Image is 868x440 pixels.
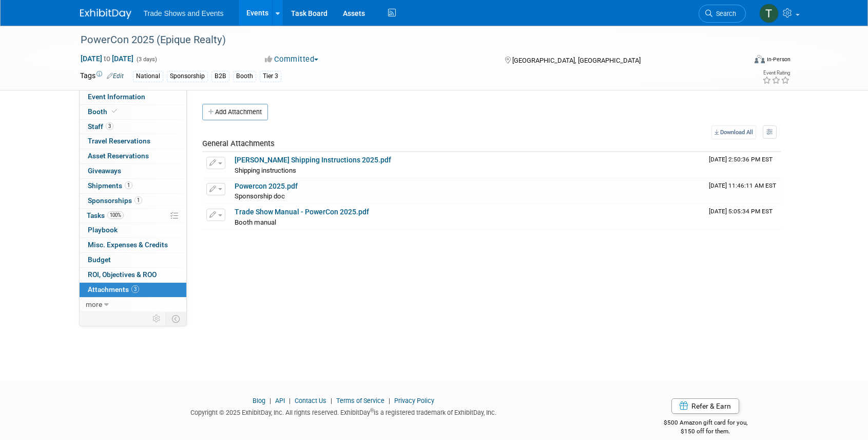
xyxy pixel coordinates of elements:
a: API [275,397,285,405]
span: Asset Reservations [88,152,149,160]
span: Shipments [88,181,132,190]
a: more [80,298,186,312]
span: Tasks [87,211,124,219]
span: Upload Timestamp [709,156,773,163]
span: Upload Timestamp [709,208,773,215]
span: Trade Shows and Events [144,9,224,17]
a: Playbook [80,223,186,237]
a: Giveaways [80,164,186,178]
div: Copyright © 2025 ExhibitDay, Inc. All rights reserved. ExhibitDay is a registered trademark of Ex... [80,406,608,417]
a: Attachments3 [80,283,186,297]
div: Booth [233,71,256,82]
div: National [133,71,163,82]
img: ExhibitDay [80,9,131,19]
span: Booth manual [235,218,276,226]
a: Budget [80,253,186,267]
a: Privacy Policy [394,397,434,405]
span: Misc. Expenses & Credits [88,241,168,249]
td: Upload Timestamp [705,178,781,204]
div: $500 Amazon gift card for you, [623,412,788,435]
div: In-Person [766,56,790,63]
img: Tiff Wagner [759,4,779,23]
a: Shipments1 [80,179,186,193]
span: more [86,300,102,308]
div: Event Format [685,53,791,69]
a: Download All [711,125,756,139]
span: 1 [134,196,142,204]
div: Event Rating [762,70,790,76]
span: Booth [88,107,119,116]
span: | [328,397,335,405]
span: [DATE] [DATE] [80,54,134,63]
span: Search [712,10,736,17]
span: Shipping instructions [235,167,296,174]
span: | [386,397,393,405]
a: [PERSON_NAME] Shipping Instructions 2025.pdf [235,156,391,164]
span: General Attachments [202,139,275,148]
span: 3 [106,122,113,130]
a: Sponsorships1 [80,194,186,208]
span: Staff [88,122,113,131]
span: 1 [125,181,132,189]
button: Add Attachment [202,104,268,120]
i: Booth reservation complete [112,108,117,114]
a: Tasks100% [80,209,186,223]
a: Refer & Earn [671,398,739,414]
a: Powercon 2025.pdf [235,182,298,190]
a: ROI, Objectives & ROO [80,268,186,282]
span: to [102,54,112,63]
div: Sponsorship [167,71,208,82]
span: 3 [131,285,139,293]
div: Tier 3 [260,71,281,82]
span: Playbook [88,226,118,234]
td: Personalize Event Tab Strip [148,312,166,325]
td: Upload Timestamp [705,204,781,230]
span: ROI, Objectives & ROO [88,270,157,279]
a: Staff3 [80,120,186,134]
button: Committed [261,54,322,65]
a: Misc. Expenses & Credits [80,238,186,252]
a: Travel Reservations [80,134,186,149]
td: Toggle Event Tabs [165,312,186,325]
span: (3 days) [136,56,157,63]
td: Upload Timestamp [705,152,781,178]
span: 100% [107,211,124,219]
a: Search [699,5,746,23]
div: $150 off for them. [623,427,788,436]
span: Budget [88,255,111,264]
img: Format-Inperson.png [755,55,765,63]
span: Travel Reservations [88,137,150,145]
span: [GEOGRAPHIC_DATA], [GEOGRAPHIC_DATA] [512,57,641,64]
sup: ® [370,408,374,413]
a: Booth [80,105,186,119]
span: Sponsorship doc [235,192,285,200]
td: Tags [80,70,124,82]
a: Trade Show Manual - PowerCon 2025.pdf [235,208,369,216]
div: PowerCon 2025 (Epique Realty) [77,31,730,49]
span: Sponsorships [88,196,142,205]
a: Terms of Service [336,397,384,405]
a: Asset Reservations [80,149,186,163]
span: Giveaways [88,167,121,175]
span: | [267,397,274,405]
div: B2B [211,71,229,82]
a: Contact Us [295,397,326,405]
span: Upload Timestamp [709,182,776,189]
span: | [286,397,293,405]
a: Edit [107,72,124,80]
span: Event Information [88,93,145,101]
a: Event Information [80,90,186,104]
a: Blog [253,397,265,405]
span: Attachments [88,285,139,294]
